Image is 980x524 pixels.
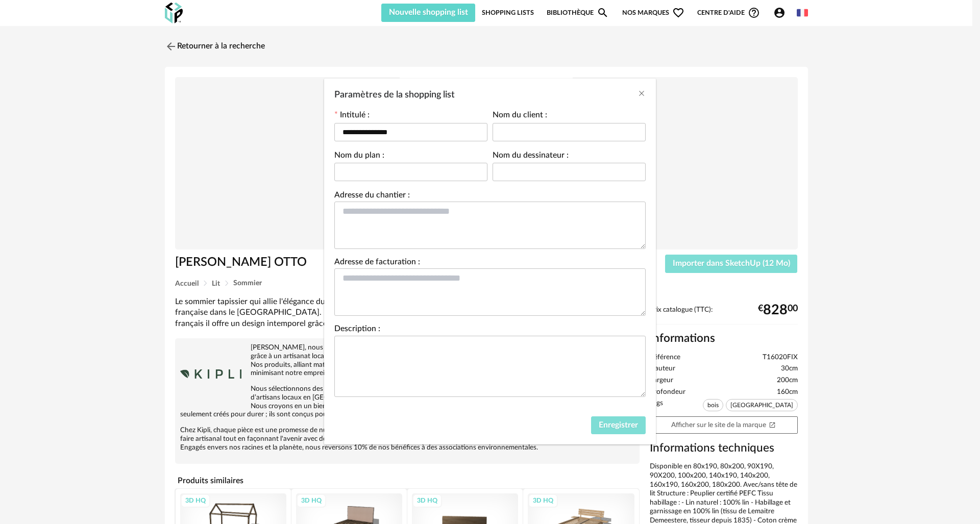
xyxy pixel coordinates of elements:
label: Adresse de facturation : [334,258,420,268]
label: Nom du client : [493,111,547,121]
div: Paramètres de la shopping list [324,79,656,444]
span: Paramètres de la shopping list [334,90,455,99]
label: Nom du dessinateur : [493,152,569,162]
label: Adresse du chantier : [334,191,410,202]
button: Enregistrer [591,416,646,435]
button: Close [638,89,646,99]
label: Intitulé : [334,111,370,121]
label: Description : [334,325,380,335]
span: Enregistrer [599,421,638,429]
label: Nom du plan : [334,152,384,162]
